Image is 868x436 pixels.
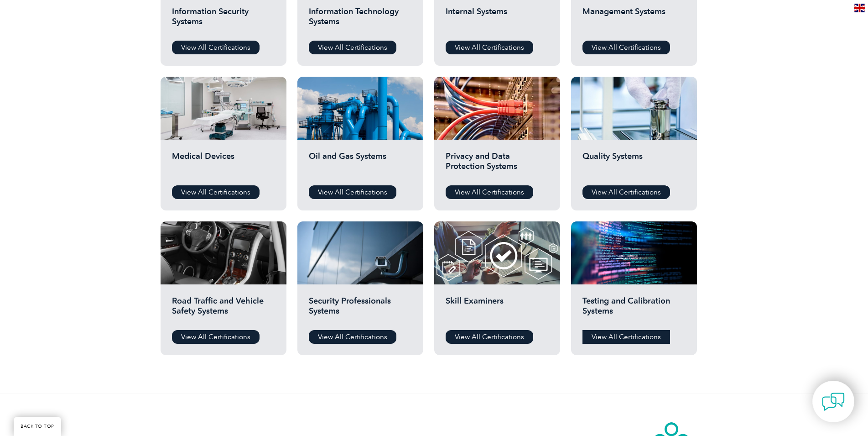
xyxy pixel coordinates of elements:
h2: Information Technology Systems [309,6,412,34]
a: BACK TO TOP [14,417,61,436]
img: contact-chat.png [822,390,845,413]
h2: Information Security Systems [172,6,275,34]
h2: Internal Systems [446,6,549,34]
a: View All Certifications [309,330,396,344]
a: View All Certifications [309,41,396,54]
a: View All Certifications [309,185,396,199]
img: en [854,4,865,12]
a: View All Certifications [172,185,260,199]
a: View All Certifications [172,41,260,54]
h2: Security Professionals Systems [309,296,412,323]
h2: Management Systems [582,6,686,34]
a: View All Certifications [446,185,533,199]
a: View All Certifications [172,330,260,344]
a: View All Certifications [446,41,533,54]
a: View All Certifications [582,330,670,344]
a: View All Certifications [582,41,670,54]
a: View All Certifications [582,185,670,199]
h2: Quality Systems [582,151,686,179]
h2: Medical Devices [172,151,275,179]
a: View All Certifications [446,330,533,344]
h2: Oil and Gas Systems [309,151,412,179]
h2: Testing and Calibration Systems [582,296,686,323]
h2: Skill Examiners [446,296,549,323]
h2: Road Traffic and Vehicle Safety Systems [172,296,275,323]
h2: Privacy and Data Protection Systems [446,151,549,179]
